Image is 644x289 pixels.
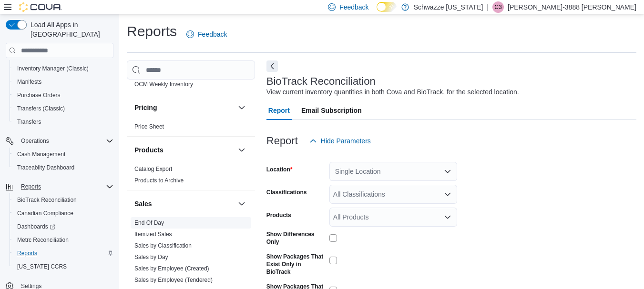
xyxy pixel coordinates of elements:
[13,90,113,101] span: Purchase Orders
[183,25,231,44] a: Feedback
[21,183,41,190] span: Reports
[13,63,113,74] span: Inventory Manager (Classic)
[17,263,67,270] span: [US_STATE] CCRS
[134,199,234,209] button: Sales
[13,149,113,160] span: Cash Management
[134,145,164,155] h3: Products
[17,65,89,72] span: Inventory Manager (Classic)
[266,189,307,196] label: Classifications
[266,230,326,246] label: Show Differences Only
[13,103,69,114] a: Transfers (Classic)
[492,1,504,13] div: Christopher-3888 Perales
[266,135,298,147] h3: Report
[10,102,117,115] button: Transfers (Classic)
[13,208,77,219] a: Canadian Compliance
[306,131,375,150] button: Hide Parameters
[127,163,255,190] div: Products
[13,261,113,272] span: Washington CCRS
[134,219,164,226] a: End Of Day
[134,276,213,284] span: Sales by Employee (Tendered)
[134,165,172,173] span: Catalog Export
[13,248,41,259] a: Reports
[134,166,172,172] a: Catalog Export
[134,231,172,238] a: Itemized Sales
[444,213,451,221] button: Open list of options
[17,164,74,171] span: Traceabilty Dashboard
[13,234,72,246] a: Metrc Reconciliation
[134,265,209,272] span: Sales by Employee (Created)
[17,181,45,192] button: Reports
[13,149,69,160] a: Cash Management
[13,234,113,246] span: Metrc Reconciliation
[198,30,227,39] span: Feedback
[236,198,247,209] button: Sales
[17,78,41,86] span: Manifests
[414,1,483,13] p: Schwazze [US_STATE]
[268,101,290,120] span: Report
[2,134,117,148] button: Operations
[21,137,49,145] span: Operations
[134,123,164,130] a: Price Sheet
[13,116,45,128] a: Transfers
[134,265,209,272] a: Sales by Employee (Created)
[13,63,92,74] a: Inventory Manager (Classic)
[17,209,73,217] span: Canadian Compliance
[17,105,65,112] span: Transfers (Classic)
[134,123,164,130] span: Price Sheet
[17,196,77,204] span: BioTrack Reconciliation
[339,2,368,12] span: Feedback
[10,260,117,273] button: [US_STATE] CCRS
[2,180,117,193] button: Reports
[236,144,247,156] button: Products
[13,248,113,259] span: Reports
[10,193,117,207] button: BioTrack Reconciliation
[19,2,62,12] img: Cova
[266,211,291,219] label: Products
[127,22,177,41] h1: Reports
[508,1,636,13] p: [PERSON_NAME]-3888 [PERSON_NAME]
[13,162,78,173] a: Traceabilty Dashboard
[13,194,81,206] a: BioTrack Reconciliation
[10,148,117,161] button: Cash Management
[10,220,117,233] a: Dashboards
[266,87,519,97] div: View current inventory quantities in both Cova and BioTrack, for the selected location.
[13,221,59,232] a: Dashboards
[13,90,64,101] a: Purchase Orders
[10,247,117,260] button: Reports
[13,103,113,114] span: Transfers (Classic)
[134,81,193,88] a: OCM Weekly Inventory
[17,236,69,244] span: Metrc Reconciliation
[17,135,53,147] button: Operations
[377,2,397,12] input: Dark Mode
[134,254,168,260] a: Sales by Day
[134,80,193,88] span: OCM Weekly Inventory
[134,177,184,184] a: Products to Archive
[10,62,117,75] button: Inventory Manager (Classic)
[13,221,113,232] span: Dashboards
[10,75,117,89] button: Manifests
[266,76,376,87] h3: BioTrack Reconciliation
[13,194,113,206] span: BioTrack Reconciliation
[134,103,157,112] h3: Pricing
[10,89,117,102] button: Purchase Orders
[27,20,113,39] span: Load All Apps in [GEOGRAPHIC_DATA]
[134,253,168,261] span: Sales by Day
[10,207,117,220] button: Canadian Compliance
[10,161,117,174] button: Traceabilty Dashboard
[266,166,293,173] label: Location
[13,116,113,128] span: Transfers
[127,121,255,136] div: Pricing
[266,253,326,276] label: Show Packages That Exist Only in BioTrack
[10,115,117,129] button: Transfers
[13,208,113,219] span: Canadian Compliance
[134,230,172,238] span: Itemized Sales
[134,177,184,184] span: Products to Archive
[134,145,234,155] button: Products
[321,136,371,146] span: Hide Parameters
[134,242,192,249] a: Sales by Classification
[13,261,71,272] a: [US_STATE] CCRS
[17,150,65,158] span: Cash Management
[127,79,255,94] div: OCM
[13,76,45,88] a: Manifests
